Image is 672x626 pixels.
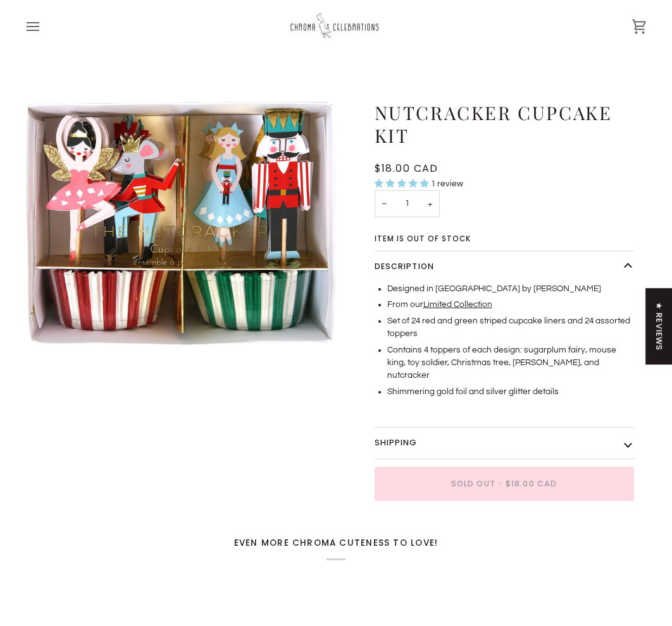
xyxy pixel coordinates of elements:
span: 5.00 stars [375,179,431,188]
h1: Nutcracker Cupcake Kit [375,101,625,147]
img: Nutcracker Cupcake Kit [25,101,336,346]
span: Item is out of stock [375,236,471,243]
h2: Even more Chroma cuteness to love! [25,538,647,560]
button: Shipping [375,428,634,459]
button: Increase quantity [420,190,440,217]
li: Shimmering gold foil and silver glitter details [387,385,634,398]
li: Set of 24 red and green striped cupcake liners and 24 assorted toppers [387,315,634,340]
li: From our [387,298,634,311]
li: Contains 4 toppers of each design: sugarplum fairy, mouse king, toy soldier, Christmas tree, [PER... [387,344,634,382]
span: 1 review [431,179,463,188]
span: $18.00 CAD [506,478,557,490]
span: $18.00 CAD [375,161,439,176]
input: Quantity [375,190,440,217]
button: Decrease quantity [375,190,395,217]
span: • [495,478,506,490]
span: Sold Out [451,478,495,490]
button: Description [375,251,634,282]
a: Limited Collection [423,300,492,309]
button: Sold Out [375,467,634,501]
img: Chroma Celebrations [289,9,383,43]
li: Designed in [GEOGRAPHIC_DATA] by [PERSON_NAME] [387,282,634,295]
